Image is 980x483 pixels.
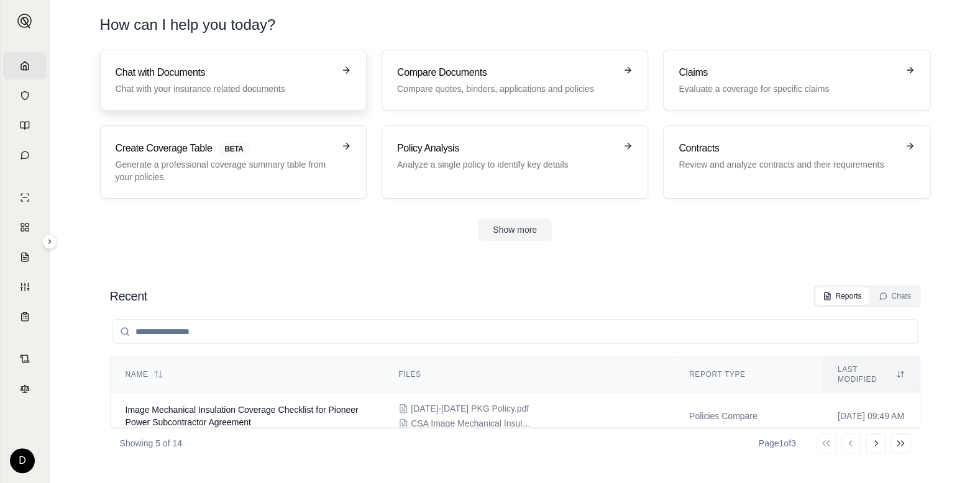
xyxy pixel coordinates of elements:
[397,83,615,95] p: Compare quotes, binders, applications and policies
[679,158,897,171] p: Review and analyze contracts and their requirements
[110,287,147,305] h2: Recent
[397,158,615,171] p: Analyze a single policy to identify key details
[383,357,674,392] th: Files
[3,303,47,330] a: Coverage Table
[3,142,47,169] a: Chat
[12,9,37,34] button: Expand sidebar
[674,392,823,440] td: Policies Compare
[871,287,918,305] button: Chats
[3,184,47,211] a: Single Policy
[3,375,47,402] a: Legal Search Engine
[382,125,648,199] a: Policy AnalysisAnalyze a single policy to identify key details
[3,345,47,372] a: Contract Analysis
[116,65,334,80] h3: Chat with Documents
[217,142,250,156] span: BETA
[3,243,47,271] a: Claim Coverage
[17,14,32,29] img: Expand sidebar
[100,125,367,199] a: Create Coverage TableBETAGenerate a professional coverage summary table from your policies.
[397,141,615,156] h3: Policy Analysis
[823,392,920,440] td: [DATE] 09:49 AM
[663,125,930,199] a: ContractsReview and analyze contracts and their requirements
[100,15,276,35] h1: How can I help you today?
[126,369,369,379] div: Name
[674,357,823,392] th: Report Type
[116,141,334,156] h3: Create Coverage Table
[382,50,648,111] a: Compare DocumentsCompare quotes, binders, applications and policies
[100,50,367,111] a: Chat with DocumentsChat with your insurance related documents
[823,291,861,301] div: Reports
[411,417,535,430] span: CSA Image Mechanical Insulation.pdf
[679,83,897,95] p: Evaluate a coverage for specific claims
[3,273,47,300] a: Custom Report
[126,405,359,427] span: Image Mechanical Insulation Coverage Checklist for Pioneer Power Subcontractor Agreement
[663,50,930,111] a: ClaimsEvaluate a coverage for specific claims
[3,214,47,241] a: Policy Comparisons
[10,448,35,473] div: D
[411,402,529,415] span: 12.11.24-12.11.25 PKG Policy.pdf
[759,437,796,449] div: Page 1 of 3
[3,112,47,139] a: Prompt Library
[815,287,869,305] button: Reports
[679,141,897,156] h3: Contracts
[879,291,910,301] div: Chats
[120,437,182,449] p: Showing 5 of 14
[3,82,47,109] a: Documents Vault
[838,364,905,384] div: Last modified
[42,234,57,249] button: Expand sidebar
[679,65,897,80] h3: Claims
[478,219,552,241] button: Show more
[3,52,47,79] a: Home
[116,158,334,183] p: Generate a professional coverage summary table from your policies.
[397,65,615,80] h3: Compare Documents
[116,83,334,95] p: Chat with your insurance related documents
